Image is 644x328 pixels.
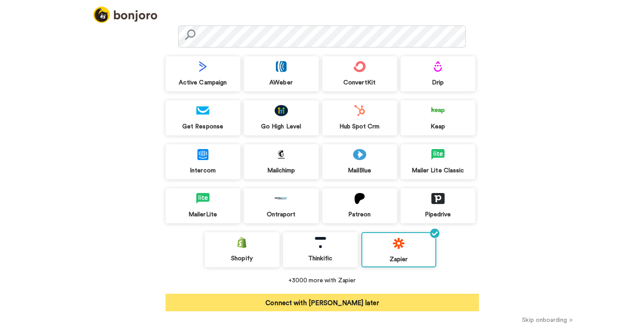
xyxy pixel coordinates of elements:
[166,79,240,87] div: Active Campaign
[353,61,366,72] img: logo_convertkit.svg
[322,167,397,175] div: MailBlue
[166,167,240,175] div: Intercom
[166,211,240,219] div: MailerLite
[244,211,319,219] div: Ontraport
[166,294,479,311] button: Connect with [PERSON_NAME] later
[431,149,445,160] img: logo_mailerlite.svg
[244,79,319,87] div: AWeber
[401,167,475,175] div: Mailer Lite Classic
[196,149,210,160] img: logo_intercom.svg
[431,61,445,72] img: logo_drip.svg
[431,193,445,204] img: logo_pipedrive.png
[166,123,240,131] div: Get Response
[244,123,319,131] div: Go High Level
[275,193,288,204] img: logo_ontraport.svg
[166,276,479,285] div: +3000 more with Zapier
[401,123,475,131] div: Keap
[401,79,475,87] div: Drip
[362,255,435,263] div: Zapier
[431,105,445,116] img: logo_keap.svg
[275,149,288,160] img: logo_mailchimp.svg
[244,167,319,175] div: Mailchimp
[283,255,358,262] div: Thinkific
[353,105,366,116] img: logo_hubspot.svg
[205,255,280,262] div: Shopify
[401,211,475,219] div: Pipedrive
[196,105,210,116] img: logo_getresponse.svg
[275,61,288,72] img: logo_aweber.svg
[392,238,405,249] img: logo_zapier.svg
[93,7,157,23] img: logo_full.png
[236,237,249,248] img: logo_shopify.svg
[322,123,397,131] div: Hub Spot Crm
[196,193,210,204] img: logo_mailerlite.svg
[322,211,397,219] div: Patreon
[314,237,327,248] img: logo_thinkific.svg
[185,29,195,40] img: search.svg
[451,315,644,324] button: Skip onboarding >
[196,61,210,72] img: logo_activecampaign.svg
[353,149,366,160] img: logo_mailblue.png
[275,105,288,116] img: logo_gohighlevel.png
[353,193,366,204] img: logo_patreon.svg
[322,79,397,87] div: ConvertKit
